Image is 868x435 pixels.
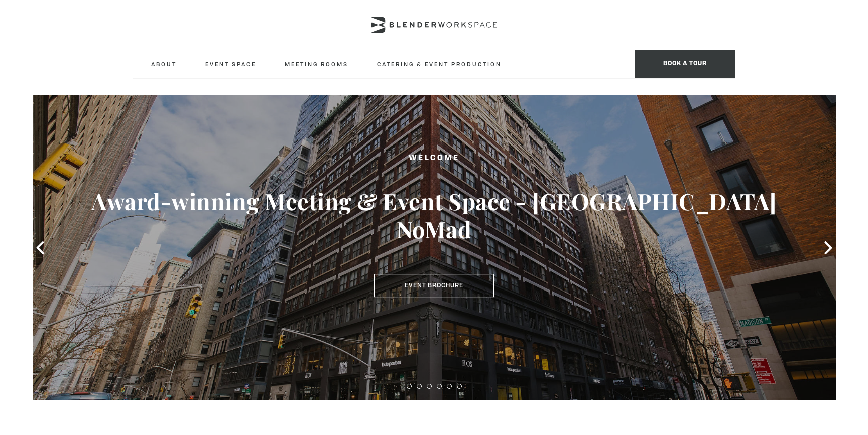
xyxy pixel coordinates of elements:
[277,50,356,78] a: Meeting Rooms
[73,152,796,165] h2: Welcome
[369,50,510,78] a: Catering & Event Production
[374,274,494,297] a: Event Brochure
[73,187,796,243] h3: Award-winning Meeting & Event Space - [GEOGRAPHIC_DATA] NoMad
[143,50,185,78] a: About
[197,50,264,78] a: Event Space
[635,50,735,78] span: Book a tour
